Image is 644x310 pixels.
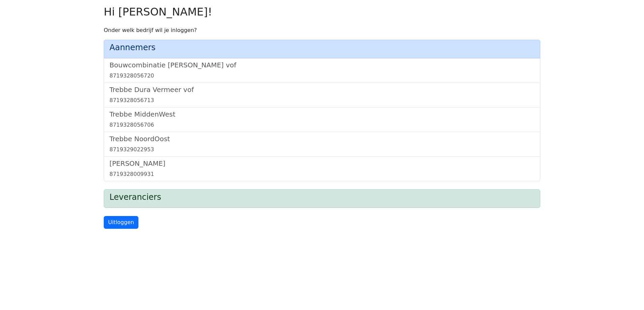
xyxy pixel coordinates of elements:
[109,121,535,129] div: 8719328056706
[109,61,535,80] a: Bouwcombinatie [PERSON_NAME] vof8719328056720
[109,72,535,80] div: 8719328056720
[109,61,535,69] h5: Bouwcombinatie [PERSON_NAME] vof
[109,159,535,178] a: [PERSON_NAME]8719328009931
[109,135,535,143] h5: Trebbe NoordOost
[109,159,535,167] h5: [PERSON_NAME]
[109,170,535,178] div: 8719328009931
[109,96,535,104] div: 8719328056713
[109,86,535,104] a: Trebbe Dura Vermeer vof8719328056713
[104,5,540,18] h2: Hi [PERSON_NAME]!
[109,192,535,202] h4: Leveranciers
[109,146,535,154] div: 8719329022953
[104,216,138,229] a: Uitloggen
[109,86,535,94] h5: Trebbe Dura Vermeer vof
[109,135,535,154] a: Trebbe NoordOost8719329022953
[109,43,535,53] h4: Aannemers
[104,26,540,34] p: Onder welk bedrijf wil je inloggen?
[109,110,535,118] h5: Trebbe MiddenWest
[109,110,535,129] a: Trebbe MiddenWest8719328056706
